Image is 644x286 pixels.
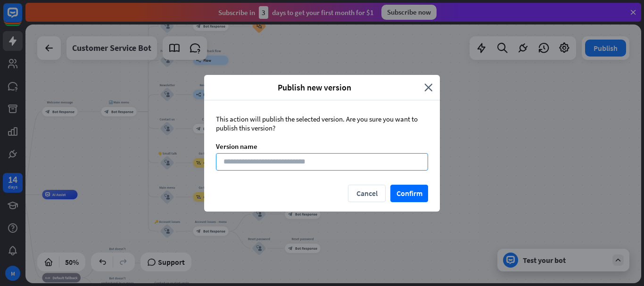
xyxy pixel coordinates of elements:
div: This action will publish the selected version. Are you sure you want to publish this version? [216,114,428,132]
button: Open LiveChat chat widget [8,4,36,32]
i: close [424,82,433,93]
div: Version name [216,142,428,151]
span: Publish new version [211,82,417,93]
button: Confirm [390,185,428,202]
button: Cancel [348,185,386,202]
